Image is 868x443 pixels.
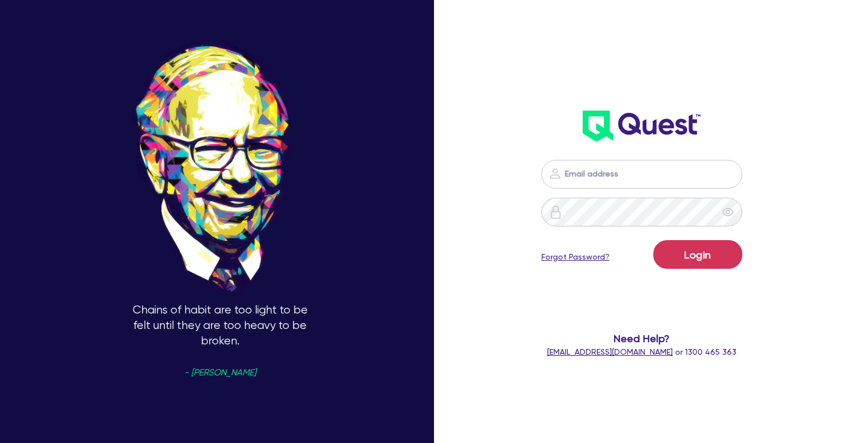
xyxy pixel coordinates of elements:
img: wH2k97JdezQIQAAAABJRU5ErkJggg== [583,111,700,142]
button: Login [653,240,742,269]
span: - [PERSON_NAME] [184,368,256,377]
img: icon-password [549,205,563,219]
span: Need Help? [529,331,754,346]
img: icon-password [548,167,562,181]
span: or 1300 465 363 [547,347,737,356]
a: Forgot Password? [541,251,610,263]
a: [EMAIL_ADDRESS][DOMAIN_NAME] [547,347,673,356]
input: Email address [541,160,742,189]
span: eye [722,206,734,218]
